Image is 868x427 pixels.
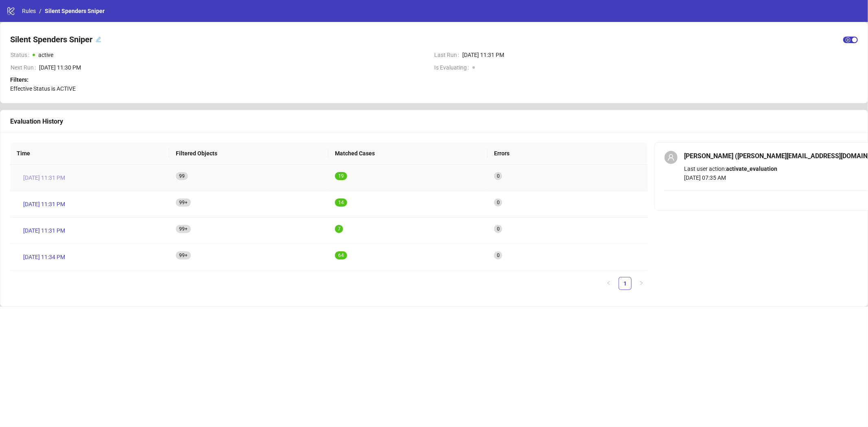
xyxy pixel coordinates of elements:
sup: 113 [176,198,191,207]
span: [DATE] 11:30 PM [39,63,428,72]
th: Matched Cases [328,142,488,165]
sup: 64 [335,251,347,259]
div: Silent Spenders Sniperedit [10,32,101,47]
a: [DATE] 11:31 PM [17,224,72,237]
span: 4 [341,253,344,258]
span: 6 [338,253,341,258]
a: [DATE] 11:31 PM [17,171,72,184]
strong: Filters: [10,76,28,83]
span: 9 [341,173,344,179]
span: Effective Status is ACTIVE [10,85,76,92]
h4: Silent Spenders Sniper [10,34,92,45]
th: Time [10,142,169,165]
a: [DATE] 11:31 PM [17,198,72,211]
th: Filtered Objects [169,142,328,165]
b: activate_evaluation [726,166,777,172]
span: active [38,52,53,58]
span: 1 [338,173,341,179]
li: / [39,7,42,15]
li: 1 [619,277,632,290]
button: right [635,277,648,290]
a: Rules [20,7,37,15]
span: [DATE] 11:31 PM [23,200,65,209]
sup: 0 [494,225,502,233]
span: 9 [182,173,185,179]
span: Is Evaluating [435,63,472,72]
span: 7 [338,226,341,232]
sup: 205 [176,251,191,259]
sup: 0 [494,251,502,259]
span: left [606,281,611,285]
span: 9 [179,173,182,179]
span: Next Run [11,63,39,72]
span: Last user action: [684,166,777,172]
sup: 99 [176,172,188,180]
div: Evaluation History [10,116,858,126]
sup: 19 [335,172,347,180]
a: [DATE] 11:34 PM [17,251,72,264]
span: [DATE] 11:31 PM [463,50,858,59]
sup: 0 [494,172,502,180]
span: 4 [341,200,344,205]
span: edit [96,37,101,42]
button: left [602,277,615,290]
span: right [639,281,644,285]
sup: 0 [494,198,502,207]
span: [DATE] 11:31 PM [23,226,65,235]
a: 1 [619,277,631,290]
th: Errors [488,142,648,165]
sup: 7 [335,225,343,233]
span: [DATE] 11:34 PM [23,253,65,261]
span: [DATE] 11:31 PM [23,173,65,182]
sup: 14 [335,198,347,207]
span: Last Run [435,50,463,59]
span: user [667,154,675,161]
sup: 124 [176,225,191,233]
a: Silent Spenders Sniper [43,7,106,15]
li: Previous Page [602,277,615,290]
span: 1 [338,200,341,205]
span: Status [11,50,33,59]
li: Next Page [635,277,648,290]
span: [DATE] 07:35 AM [684,174,726,181]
